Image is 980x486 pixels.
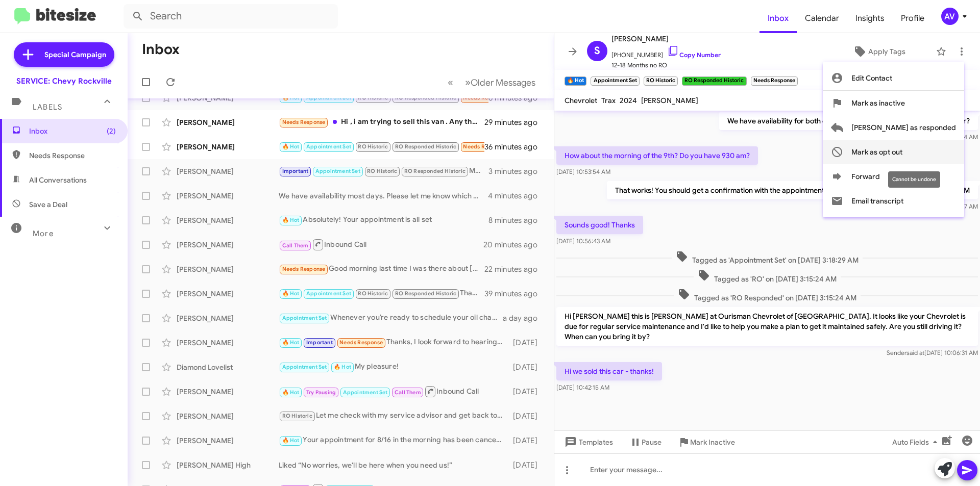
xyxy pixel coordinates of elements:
span: Edit Contact [851,66,892,90]
span: Mark as opt out [851,140,902,164]
button: Email transcript [823,189,964,213]
button: Forward [823,164,964,189]
div: Cannot be undone [888,171,940,188]
span: [PERSON_NAME] as responded [851,115,956,140]
span: Mark as inactive [851,91,905,115]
